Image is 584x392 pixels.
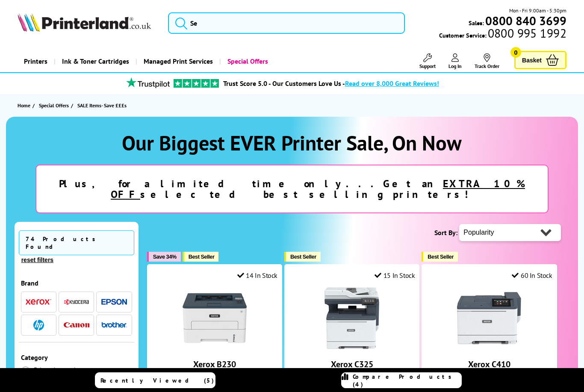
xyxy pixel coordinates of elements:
[341,372,462,388] a: Compare Products (4)
[100,377,214,384] span: Recently Viewed (5)
[18,50,54,72] a: Printers
[434,228,457,237] span: Sort By:
[95,372,215,388] a: Recently Viewed (5)
[101,322,127,328] img: Brother
[168,12,405,34] input: Se
[26,299,51,305] img: Xerox
[469,19,484,27] span: Sales:
[62,50,129,72] span: Ink & Toner Cartridges
[237,271,277,280] div: 14 In Stock
[514,51,566,69] a: Basket 0
[77,102,127,109] span: SALE Items- Save £££s
[174,79,219,88] img: trustpilot rating
[39,101,71,110] a: Special Offers
[99,296,130,308] button: Epson
[183,252,219,262] button: Best Seller
[64,299,89,305] img: Kyocera
[284,252,321,262] button: Best Seller
[428,253,454,260] span: Best Seller
[21,353,132,362] div: Category
[219,50,274,72] a: Special Offers
[18,13,157,33] a: Printerland Logo
[33,320,44,330] img: HP
[189,253,215,260] span: Best Seller
[54,50,136,72] a: Ink & Toner Cartridges
[101,299,127,305] img: Epson
[345,79,439,88] span: Read over 8,000 Great Reviews!
[509,6,566,15] span: Mon - Fri 9:00am - 5:30pm
[23,319,54,331] button: HP
[61,296,92,308] button: Kyocera
[223,79,439,88] a: Trust Score 5.0 - Our Customers Love Us -Read over 8,000 Great Reviews!
[153,253,177,260] span: Save 34%
[183,286,247,350] img: Xerox B230
[19,230,134,255] span: 74 Products Found
[61,319,92,331] button: Canon
[468,359,510,370] a: Xerox C410
[510,47,521,58] span: 0
[15,130,570,156] h1: Our Biggest EVER Printer Sale, On Now
[448,53,462,69] a: Log In
[59,177,525,201] strong: Plus, for a limited time only...Get an selected best selling printers!
[290,253,316,260] span: Best Seller
[457,343,521,352] a: Xerox C410
[183,343,247,352] a: Xerox B230
[23,296,54,308] button: Xerox
[34,366,79,374] span: Flatbed
[419,53,436,69] a: Support
[18,101,32,110] a: Home
[512,271,552,280] div: 60 In Stock
[331,359,373,370] a: Xerox C325
[484,17,566,25] a: 0800 840 3699
[487,29,566,37] span: 0800 995 1992
[147,252,181,262] button: Save 34%
[19,256,56,264] button: reset filters
[457,286,521,350] img: Xerox C410
[21,279,132,287] div: Brand
[136,50,219,72] a: Managed Print Services
[448,63,462,69] span: Log In
[353,373,461,388] span: Compare Products (4)
[419,63,436,69] span: Support
[39,101,69,110] span: Special Offers
[320,286,384,350] img: Xerox C325
[193,359,236,370] a: Xerox B230
[111,177,525,201] u: EXTRA 10% OFF
[439,29,566,39] span: Customer Service:
[320,343,384,352] a: Xerox C325
[64,322,89,328] img: Canon
[375,271,415,280] div: 15 In Stock
[422,252,458,262] button: Best Seller
[122,77,174,88] img: trustpilot rating
[99,319,130,331] button: Brother
[475,53,499,69] a: Track Order
[522,54,542,66] span: Basket
[485,13,566,29] b: 0800 840 3699
[18,13,151,32] img: Printerland Logo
